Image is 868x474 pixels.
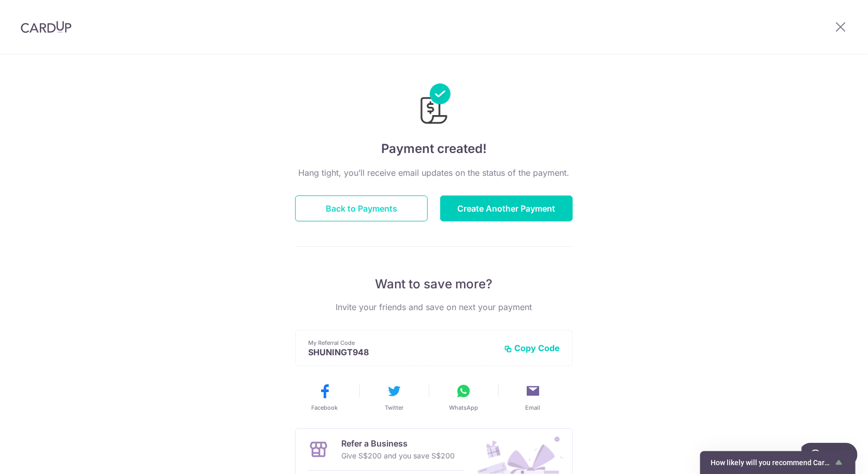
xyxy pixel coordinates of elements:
button: Back to Payments [295,196,428,221]
p: My Referral Code [308,339,496,347]
span: Twitter [385,403,403,412]
span: Facebook [312,403,338,412]
p: Invite your friends and save on next your payment [295,301,573,313]
button: Create Another Payment [440,196,573,221]
span: Email [526,403,541,412]
h4: Payment created! [295,140,573,158]
button: WhatsApp [433,383,494,412]
p: Give S$200 and you save S$200 [341,450,455,462]
button: Copy Code [504,343,560,353]
p: Refer a Business [341,437,455,450]
iframe: Opens a widget where you can find more information [802,443,858,469]
span: WhatsApp [449,403,478,412]
p: Want to save more? [295,276,573,292]
button: Email [502,383,563,412]
span: How likely will you recommend CardUp to a friend? [711,458,833,467]
button: Twitter [364,383,425,412]
img: Payments [417,83,451,127]
img: CardUp [21,21,71,33]
p: SHUNINGT948 [308,347,496,357]
button: Facebook [294,383,355,412]
button: Show survey - How likely will you recommend CardUp to a friend? [711,456,845,469]
p: Hang tight, you’ll receive email updates on the status of the payment. [295,166,573,179]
